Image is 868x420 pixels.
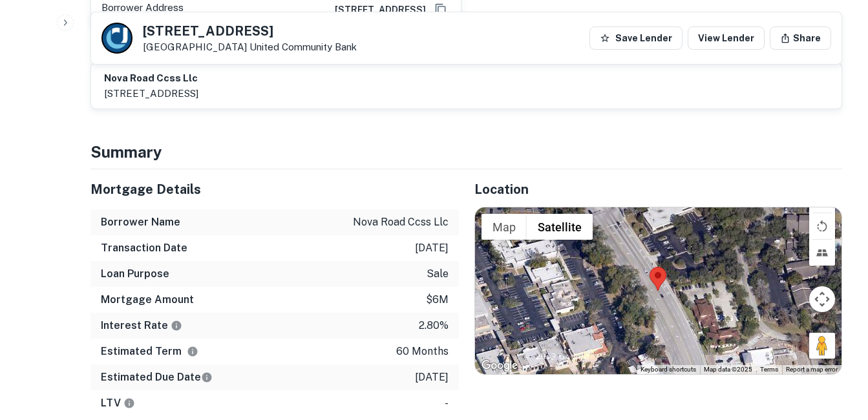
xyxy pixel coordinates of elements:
h6: Estimated Term [101,344,198,359]
svg: The interest rates displayed on the website are for informational purposes only and may be report... [171,320,182,331]
h6: Borrower Name [101,215,180,230]
p: [GEOGRAPHIC_DATA] [143,41,357,53]
h6: Mortgage Amount [101,292,194,308]
p: 2.80% [419,318,449,333]
h4: Summary [90,140,842,163]
button: Keyboard shortcuts [640,365,696,374]
a: [STREET_ADDRESS] [324,3,426,17]
svg: LTVs displayed on the website are for informational purposes only and may be reported incorrectly... [123,397,135,409]
svg: Estimate is based on a standard schedule for this type of loan. [201,372,213,383]
span: Map data ©2025 [704,366,752,373]
p: sale [427,266,449,282]
p: $6m [426,292,449,308]
a: Report a map error [786,366,838,373]
a: Open this area in Google Maps (opens a new window) [478,357,521,374]
button: Tilt map [809,240,835,266]
h6: Interest Rate [101,318,182,333]
button: Share [770,26,831,50]
p: [DATE] [415,370,449,385]
h5: Location [474,180,843,199]
h6: Transaction Date [101,240,187,256]
p: 60 months [396,344,449,359]
svg: Term is based on a standard schedule for this type of loan. [187,346,198,357]
h5: [STREET_ADDRESS] [143,25,357,37]
p: nova road ccss llc [353,215,449,230]
button: Save Lender [589,26,683,50]
button: Rotate map counterclockwise [809,213,835,239]
a: Terms [760,366,778,373]
a: View Lender [688,26,765,50]
img: Google [478,357,521,374]
h6: Estimated Due Date [101,370,213,385]
iframe: Chat Widget [803,317,868,379]
button: Show street map [482,214,527,240]
p: - [445,395,449,411]
p: [STREET_ADDRESS] [104,86,198,101]
button: Map camera controls [809,286,835,312]
a: United Community Bank [249,41,357,52]
h6: nova road ccss llc [104,71,198,86]
p: [DATE] [415,240,449,256]
button: Show satellite imagery [527,214,593,240]
h5: Mortgage Details [90,180,459,199]
h6: Loan Purpose [101,266,169,282]
h6: LTV [101,395,135,411]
